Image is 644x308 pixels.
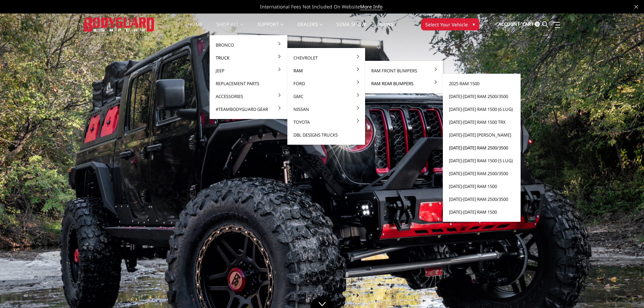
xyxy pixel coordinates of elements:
[522,15,540,33] a: Cart 0
[290,77,362,90] a: Ford
[336,22,366,35] a: SEMA Show
[212,103,285,116] a: #TeamBodyguard Gear
[425,21,468,28] span: Select Your Vehicle
[446,206,518,218] a: [DATE]-[DATE] Ram 1500
[421,18,479,30] button: Select Your Vehicle
[212,39,285,51] a: Bronco
[446,103,518,116] a: [DATE]-[DATE] Ram 1500 (6 lug)
[446,167,518,180] a: [DATE]-[DATE] Ram 2500/3500
[290,116,362,128] a: Toyota
[446,180,518,193] a: [DATE]-[DATE] Ram 1500
[522,21,534,27] span: Cart
[446,154,518,167] a: [DATE]-[DATE] Ram 1500 (5 lug)
[535,22,540,27] span: 0
[613,169,620,180] button: 1 of 5
[610,276,644,308] iframe: Chat Widget
[446,128,518,141] a: [DATE]-[DATE] [PERSON_NAME]
[188,22,202,35] a: Home
[212,51,285,64] a: Truck
[446,77,518,90] a: 2025 Ram 1500
[212,64,285,77] a: Jeep
[290,64,362,77] a: Ram
[290,103,362,116] a: Nissan
[290,51,362,64] a: Chevrolet
[212,77,285,90] a: Replacement Parts
[613,202,620,212] button: 4 of 5
[368,64,440,77] a: Ram Front Bumpers
[216,22,244,35] a: shop all
[613,191,620,202] button: 3 of 5
[360,3,382,10] a: More Info
[84,17,155,31] img: BODYGUARD BUMPERS
[257,22,284,35] a: Support
[613,180,620,191] button: 2 of 5
[446,141,518,154] a: [DATE]-[DATE] Ram 2500/3500
[290,128,362,141] a: DBL Designs Trucks
[473,21,475,28] span: ▾
[498,15,520,33] a: Account
[290,90,362,103] a: GMC
[613,212,620,223] button: 5 of 5
[446,193,518,206] a: [DATE]-[DATE] Ram 2500/3500
[379,22,393,35] a: News
[446,90,518,103] a: [DATE]-[DATE] Ram 2500/3500
[446,116,518,128] a: [DATE]-[DATE] Ram 1500 TRX
[310,296,334,308] a: Click to Down
[212,90,285,103] a: Accessories
[498,21,520,27] span: Account
[368,77,440,90] a: Ram Rear Bumpers
[297,22,323,35] a: Dealers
